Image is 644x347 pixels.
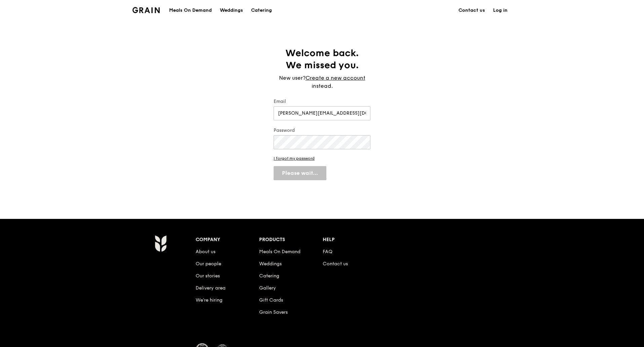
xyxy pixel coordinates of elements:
[259,297,283,303] a: Gift Cards
[259,285,276,291] a: Gallery
[274,127,370,134] label: Password
[196,249,215,255] a: About us
[306,74,365,82] a: Create a new account
[489,0,512,21] a: Log in
[196,261,221,267] a: Our people
[251,0,272,21] div: Catering
[247,0,276,21] a: Catering
[279,75,306,81] span: New user?
[259,235,323,244] div: Products
[155,235,166,252] img: Grain
[220,0,243,21] div: Weddings
[196,297,223,303] a: We’re hiring
[259,273,279,279] a: Catering
[274,98,370,105] label: Email
[274,47,370,71] h1: Welcome back. We missed you.
[216,0,247,21] a: Weddings
[196,235,259,244] div: Company
[274,166,326,180] button: Please wait...
[132,7,160,13] img: Grain
[259,261,282,267] a: Weddings
[454,0,489,21] a: Contact us
[196,273,220,279] a: Our stories
[323,249,332,255] a: FAQ
[323,235,386,244] div: Help
[312,83,333,89] span: instead.
[323,261,348,267] a: Contact us
[259,249,300,255] a: Meals On Demand
[196,285,226,291] a: Delivery area
[169,0,212,21] div: Meals On Demand
[274,156,370,161] a: I forgot my password
[259,309,288,315] a: Grain Savers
